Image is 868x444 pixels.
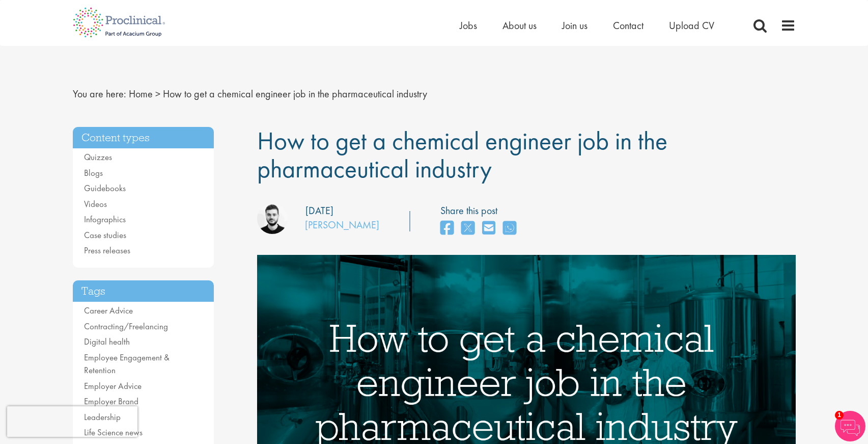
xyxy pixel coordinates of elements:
a: Join us [562,19,587,32]
a: Videos [84,198,107,210]
a: Jobs [460,19,477,32]
div: [DATE] [305,203,333,218]
img: Chatbot [835,411,865,441]
span: How to get a chemical engineer job in the pharmaceutical industry [163,87,427,100]
a: Infographics [84,214,126,225]
a: About us [502,19,537,32]
a: share on twitter [461,218,474,240]
label: Share this post [440,203,521,218]
a: [PERSON_NAME] [305,218,379,231]
a: share on whats app [503,218,516,240]
span: How to get a chemical engineer job in the pharmaceutical industry [257,124,667,185]
iframe: reCAPTCHA [7,406,137,437]
a: Digital health [84,336,130,347]
a: Blogs [84,167,103,178]
span: > [155,87,160,100]
a: Upload CV [669,19,714,32]
span: 1 [835,411,844,420]
a: Career Advice [84,305,133,316]
a: share on email [482,218,495,240]
h3: Content types [73,127,214,149]
a: share on facebook [440,218,454,240]
h3: Tags [73,280,214,302]
img: Dominic Williams [257,203,288,234]
a: Contracting/Freelancing [84,321,168,332]
a: breadcrumb link [129,87,153,100]
a: Press releases [84,245,130,256]
a: Case studies [84,229,126,241]
a: Employer Advice [84,380,142,391]
span: You are here: [73,87,126,100]
a: Employee Engagement & Retention [84,352,170,376]
a: Contact [613,19,643,32]
a: Guidebooks [84,182,126,194]
a: Quizzes [84,151,112,163]
a: Employer Brand [84,396,138,407]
